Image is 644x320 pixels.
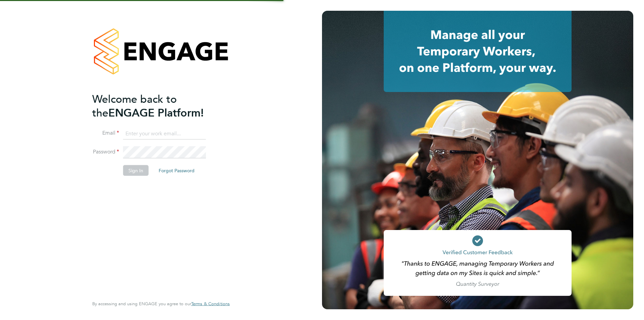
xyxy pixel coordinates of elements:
span: Welcome back to the [92,92,177,119]
button: Forgot Password [153,165,200,176]
label: Password [92,148,119,155]
button: Sign In [123,165,149,176]
span: Terms & Conditions [191,301,230,307]
label: Email [92,130,119,137]
span: By accessing and using ENGAGE you agree to our [92,301,230,307]
a: Terms & Conditions [191,301,230,307]
input: Enter your work email... [123,128,206,140]
h2: ENGAGE Platform! [92,92,223,120]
